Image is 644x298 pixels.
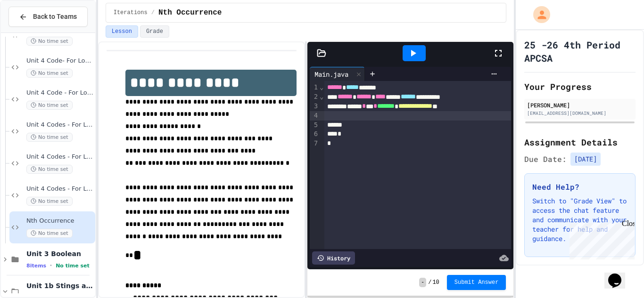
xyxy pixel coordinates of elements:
div: Chat with us now!Close [4,4,65,60]
span: Unit 4 Codes - For Loops 5 [26,185,93,193]
span: Due Date: [524,153,567,165]
div: 5 [310,121,319,130]
span: Unit 4 Codes - For Loops 3 [26,121,93,129]
span: 8 items [26,263,46,269]
span: Fold line [319,93,324,100]
iframe: chat widget [604,260,635,289]
span: Nth Occurrence [158,7,222,18]
span: No time set [56,263,90,269]
div: [PERSON_NAME] [527,101,633,109]
span: / [151,9,155,16]
span: [DATE] [570,153,601,166]
span: • [50,262,52,269]
span: Unit 3 Boolean [26,250,93,258]
button: Grade [140,25,169,38]
span: No time set [26,165,73,174]
span: No time set [26,229,73,238]
p: Switch to "Grade View" to access the chat feature and communicate with your teacher for help and ... [532,196,627,243]
div: 3 [310,102,319,111]
div: History [312,251,355,265]
div: Main.java [310,67,365,81]
div: 2 [310,92,319,102]
span: Unit 4 Code - For Loops 2 [26,89,93,97]
span: - [419,278,426,287]
button: Back to Teams [8,7,88,27]
span: Unit 4 Codes - For Loops 4 [26,153,93,161]
div: [EMAIL_ADDRESS][DOMAIN_NAME] [527,110,633,117]
div: 4 [310,111,319,121]
button: Lesson [106,25,138,38]
div: Main.java [310,69,353,79]
span: No time set [26,69,73,78]
div: My Account [523,4,553,25]
span: Submit Answer [454,279,499,286]
div: 1 [310,83,319,92]
span: No time set [26,133,73,142]
span: Unit 4 Code- For Loops 1 [26,57,93,65]
div: 7 [310,139,319,148]
h2: Assignment Details [524,136,636,149]
span: Unit 1b Stings and Objects [26,282,93,290]
iframe: chat widget [566,219,635,259]
div: 6 [310,129,319,139]
span: 10 [432,279,439,286]
span: Iterations [114,9,148,16]
span: No time set [26,197,73,206]
span: No time set [26,37,73,46]
span: No time set [26,101,73,110]
button: Submit Answer [447,275,506,290]
span: / [428,279,431,286]
span: Fold line [319,83,324,91]
h2: Your Progress [524,80,636,93]
span: Back to Teams [33,12,77,22]
span: Nth Occurrence [26,217,93,225]
h1: 25 -26 4th Period APCSA [524,38,636,64]
h3: Need Help? [532,181,627,193]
